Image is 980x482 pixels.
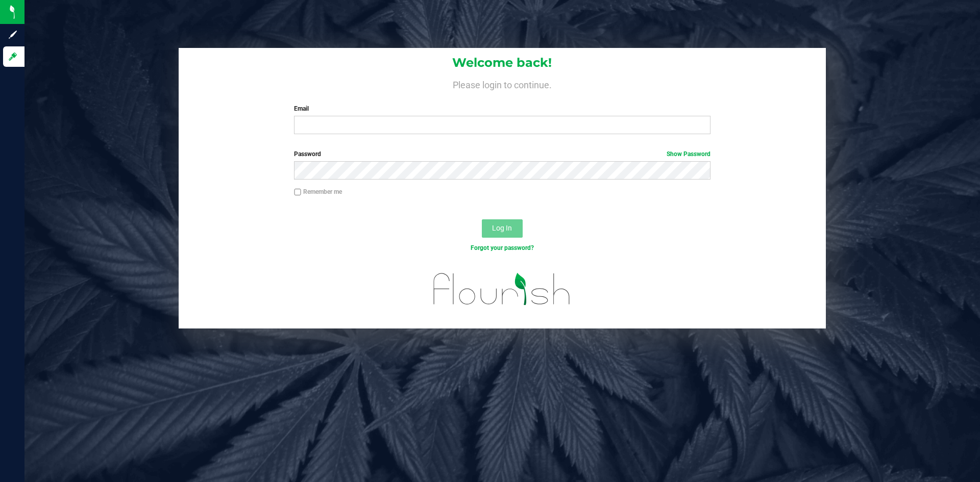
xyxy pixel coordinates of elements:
[294,187,342,196] label: Remember me
[294,150,321,158] span: Password
[294,189,301,196] input: Remember me
[471,244,534,251] a: Forgot your password?
[492,224,512,232] span: Log In
[8,30,18,40] inline-svg: Sign up
[179,56,826,69] h1: Welcome back!
[179,78,826,90] h4: Please login to continue.
[421,263,583,315] img: flourish_logo.svg
[8,52,18,62] inline-svg: Log in
[482,219,523,238] button: Log In
[667,150,710,158] a: Show Password
[294,104,710,113] label: Email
